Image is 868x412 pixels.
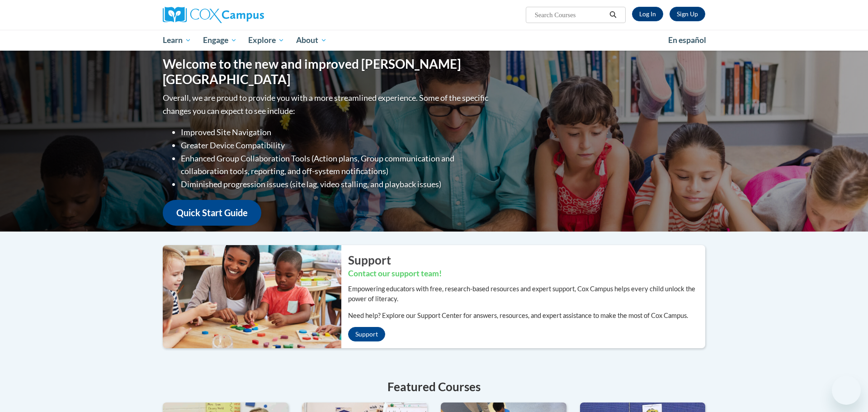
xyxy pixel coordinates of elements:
span: Explore [248,35,284,46]
button: Search [606,9,620,20]
div: Main menu [149,30,719,51]
span: Engage [203,35,237,46]
h4: Featured Courses [163,378,705,396]
a: Log In [632,7,663,21]
a: Explore [242,30,290,51]
a: Engage [197,30,243,51]
h3: Contact our support team! [348,268,705,279]
input: Search Courses [534,9,606,20]
li: Improved Site Navigation [181,126,491,139]
h1: Welcome to the new and improved [PERSON_NAME][GEOGRAPHIC_DATA] [163,57,491,87]
iframe: Button to launch messaging window [832,376,861,405]
a: Quick Start Guide [163,200,261,226]
a: Support [348,327,385,341]
li: Diminished progression issues (site lag, video stalling, and playback issues) [181,178,491,191]
a: Register [670,7,705,21]
p: Overall, we are proud to provide you with a more streamlined experience. Some of the specific cha... [163,91,491,118]
a: En español [662,31,712,50]
p: Empowering educators with free, research-based resources and expert support, Cox Campus helps eve... [348,284,705,304]
h2: Support [348,252,705,268]
a: About [290,30,333,51]
img: ... [156,245,341,348]
span: Learn [163,35,191,46]
span: About [296,35,327,46]
a: Cox Campus [163,7,335,23]
a: Learn [157,30,197,51]
li: Greater Device Compatibility [181,139,491,152]
span: En español [668,35,706,45]
li: Enhanced Group Collaboration Tools (Action plans, Group communication and collaboration tools, re... [181,152,491,178]
img: Cox Campus [163,7,264,23]
p: Need help? Explore our Support Center for answers, resources, and expert assistance to make the m... [348,311,705,321]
